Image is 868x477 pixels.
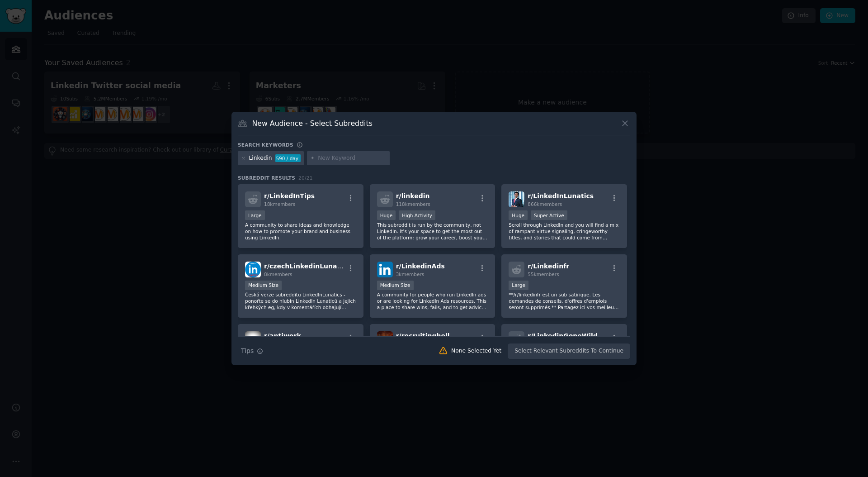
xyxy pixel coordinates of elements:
div: Medium Size [377,281,414,290]
img: LinkedinAds [377,262,393,277]
img: czechLinkedinLunatics [245,262,261,277]
span: Tips [241,346,254,356]
input: New Keyword [318,154,387,162]
div: Large [509,281,528,290]
div: Medium Size [245,281,282,290]
p: A community for people who run LinkedIn ads or are looking for LinkedIn Ads resources. This a pla... [377,291,488,310]
span: 866k members [528,201,562,207]
span: 55k members [528,272,559,277]
h3: New Audience - Select Subreddits [252,119,373,128]
span: 3k members [396,272,425,277]
div: Huge [377,210,396,220]
span: Subreddit Results [238,175,295,181]
img: antiwork [245,331,261,347]
div: None Selected Yet [451,347,501,355]
span: r/ linkedin [396,192,430,200]
span: 8k members [264,272,292,277]
span: 20 / 21 [298,175,313,181]
img: recruitinghell [377,331,393,347]
div: 590 / day [275,154,301,162]
p: Scroll through LinkedIn and you will find a mix of rampant virtue signaling, cringeworthy titles,... [509,222,620,241]
span: r/ czechLinkedinLunatics [264,262,350,270]
p: **/r/linkedinfr est un sub satirique. Les demandes de conseils, d'offres d'emplois seront supprim... [509,291,620,310]
span: r/ Linkedinfr [528,262,569,270]
div: Linkedin [249,154,272,162]
div: Large [245,210,265,220]
span: r/ recruitinghell [396,332,450,339]
img: LinkedInLunatics [509,191,524,207]
p: A community to share ideas and knowledge on how to promote your brand and business using LinkedIn. [245,222,356,241]
span: r/ LinkedinAds [396,262,445,270]
div: High Activity [399,210,435,220]
span: 18k members [264,201,295,207]
p: This subreddit is run by the community, not LinkedIn. It's your space to get the most out of the ... [377,222,488,241]
span: r/ LinkedInTips [264,192,315,200]
span: r/ antiwork [264,332,301,339]
span: r/ LinkedinGoneWild [528,332,598,339]
span: r/ LinkedInLunatics [528,192,594,200]
div: Super Active [531,210,567,220]
span: 118k members [396,201,430,207]
p: Česká verze subredditu LinkedInLunatics - ponořte se do hlubin LinkedIn Lunaticů a jejich křehkýc... [245,291,356,310]
button: Tips [238,343,266,359]
h3: Search keywords [238,142,293,148]
div: Huge [509,210,528,220]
